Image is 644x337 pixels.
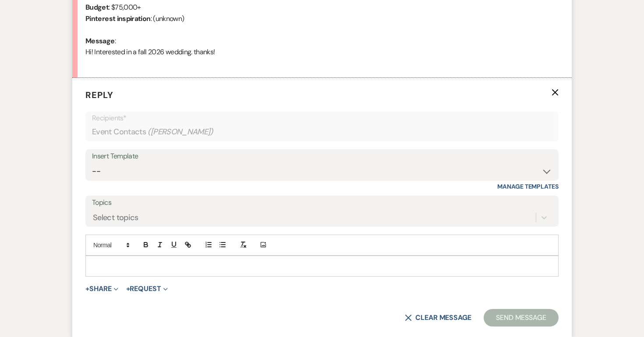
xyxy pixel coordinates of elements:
button: Request [126,285,168,292]
b: Message [85,36,115,46]
div: Event Contacts [92,123,552,140]
span: + [85,285,89,292]
b: Pinterest inspiration [85,14,151,23]
label: Topics [92,197,552,209]
p: Recipients* [92,112,552,124]
a: Manage Templates [497,183,559,190]
div: Select topics [93,211,138,223]
span: + [126,285,130,292]
b: Budget [85,3,109,12]
span: Reply [85,89,113,101]
button: Send Message [484,309,559,326]
button: Share [85,285,118,292]
button: Clear message [405,314,471,321]
div: Insert Template [92,150,552,163]
span: ( [PERSON_NAME] ) [148,126,213,138]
